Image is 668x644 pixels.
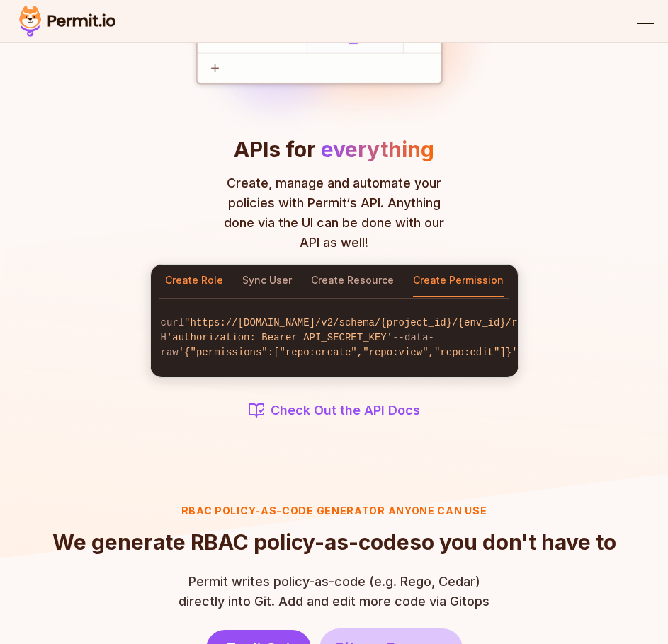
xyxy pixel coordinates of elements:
button: Create Role [165,265,223,297]
p: directly into Git. Add and edit more code via Gitops [179,572,489,611]
h2: so you don't have to [52,529,616,555]
p: Create, manage and automate your policies with Permit‘s API. Anything done via the UI can be done... [214,173,455,253]
button: Create Resource [311,265,394,297]
button: Create Permission [413,265,504,297]
a: Check Out the API Docs [248,401,420,420]
span: 'authorization: Bearer API_SECRET_KEY' [166,332,392,343]
h3: RBAC Policy-as-code generator anyone can use [52,504,616,518]
span: everything [321,137,434,162]
span: APIs for [234,137,316,162]
code: curl -H --data-raw [151,304,518,372]
button: Sync User [242,265,292,297]
span: Permit writes policy-as-code (e.g. Rego, Cedar) [179,572,489,592]
img: Permit logo [14,3,120,40]
button: open menu [637,13,654,30]
span: '{"permissions":["repo:create","repo:view","repo:edit"]}' [179,347,518,358]
span: Check Out the API Docs [271,401,420,420]
span: "https://[DOMAIN_NAME]/v2/schema/{project_id}/{env_id}/roles/admin/permissions" [184,317,655,328]
span: We generate RBAC policy-as-code [52,529,409,555]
